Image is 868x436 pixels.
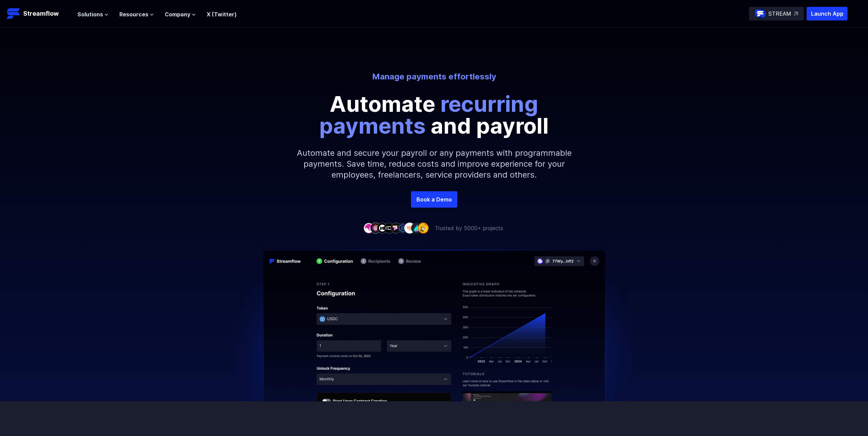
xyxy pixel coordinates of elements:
[411,223,422,233] img: company-8
[755,8,766,19] img: streamflow-logo-circle.png
[768,10,791,18] p: STREAM
[363,223,374,233] img: company-1
[165,10,196,18] button: Company
[391,223,401,233] img: company-5
[119,10,148,18] span: Resources
[404,223,415,233] img: company-7
[207,11,237,18] a: X (Twitter)
[245,71,623,82] p: Manage payments effortlessly
[749,7,804,20] a: STREAM
[319,91,538,139] span: recurring payments
[397,223,408,233] img: company-6
[370,223,381,233] img: company-2
[7,7,71,20] a: Streamflow
[165,10,190,18] span: Company
[807,7,848,20] button: Launch App
[77,10,103,18] span: Solutions
[288,137,581,191] p: Automate and secure your payroll or any payments with programmable payments. Save time, reduce co...
[411,191,457,208] a: Book a Demo
[225,249,644,418] img: Hero Image
[23,9,59,18] p: Streamflow
[77,10,108,18] button: Solutions
[377,223,388,233] img: company-3
[384,223,395,233] img: company-4
[794,12,798,16] img: top-right-arrow.svg
[281,93,588,137] p: Automate and payroll
[418,223,429,233] img: company-9
[7,7,20,20] img: Streamflow Logo
[119,10,154,18] button: Resources
[435,224,503,232] p: Trusted by 5000+ projects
